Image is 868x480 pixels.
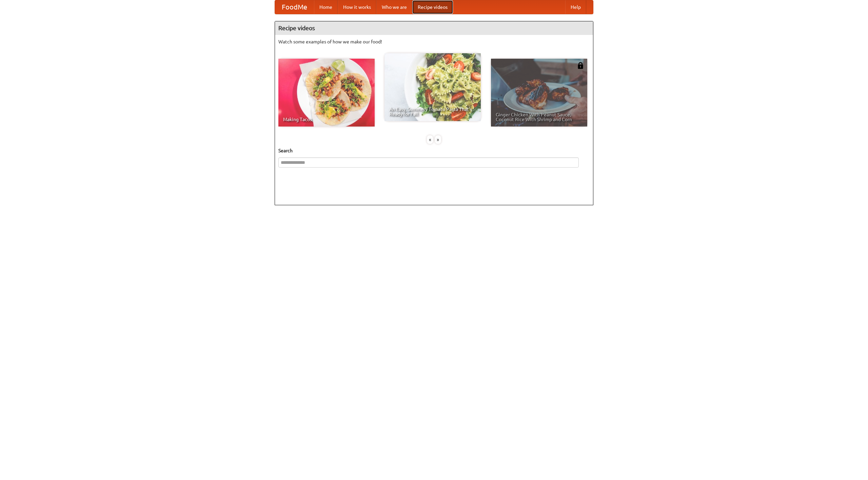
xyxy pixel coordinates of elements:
h5: Search [278,147,590,154]
span: Making Tacos [283,117,370,122]
a: Help [565,0,586,14]
a: FoodMe [275,0,314,14]
a: Home [314,0,338,14]
a: An Easy, Summery Tomato Pasta That's Ready for Fall [384,53,481,121]
a: Recipe videos [412,0,453,14]
img: 483408.png [577,62,584,69]
a: Making Tacos [278,59,375,127]
a: How it works [338,0,376,14]
a: Who we are [376,0,412,14]
div: » [435,135,441,144]
p: Watch some examples of how we make our food! [278,38,590,45]
div: « [427,135,433,144]
h4: Recipe videos [275,21,593,35]
span: An Easy, Summery Tomato Pasta That's Ready for Fall [389,107,476,116]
